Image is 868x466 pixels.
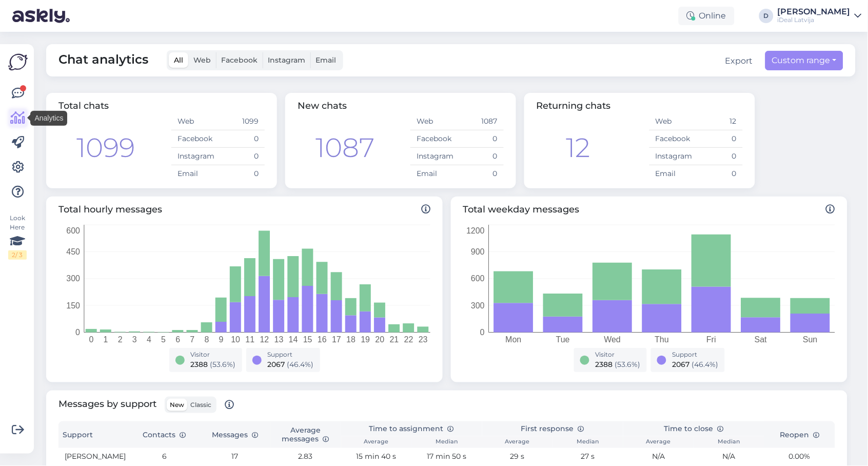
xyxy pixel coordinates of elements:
tspan: 600 [66,227,80,236]
td: Email [649,165,696,183]
span: 2388 [596,360,613,369]
td: 0 [218,148,265,165]
span: Chat analytics [58,50,148,70]
tspan: 22 [404,335,413,344]
tspan: 9 [219,335,224,344]
tspan: 18 [346,335,356,344]
td: Web [410,113,457,130]
tspan: Thu [655,335,669,344]
tspan: 16 [318,335,327,344]
td: 15 min 40 s [341,448,412,465]
tspan: 300 [471,301,485,310]
tspan: 15 [303,335,312,344]
tspan: 1200 [466,227,485,236]
th: Contacts [129,421,200,448]
td: Facebook [171,130,218,148]
tspan: Fri [707,335,717,344]
td: Instagram [410,148,457,165]
div: 12 [566,128,590,168]
td: 12 [696,113,743,130]
tspan: 20 [376,335,385,344]
tspan: 0 [75,328,80,337]
tspan: 300 [66,275,80,283]
span: 2067 [673,360,690,369]
div: Online [679,7,735,25]
td: Facebook [649,130,696,148]
tspan: 4 [147,335,151,344]
td: Instagram [171,148,218,165]
tspan: 21 [390,335,399,344]
th: Average [623,436,694,448]
tspan: 7 [190,335,194,344]
span: Total weekday messages [463,203,835,217]
td: N/A [623,448,694,465]
td: 0 [457,165,504,183]
tspan: Wed [604,335,621,344]
th: Average [482,436,553,448]
tspan: 1 [104,335,108,344]
a: [PERSON_NAME]iDeal Latvija [778,8,862,24]
tspan: 10 [231,335,240,344]
td: 17 min 50 s [411,448,482,465]
tspan: 17 [332,335,341,344]
td: Web [649,113,696,130]
tspan: 600 [471,275,485,283]
tspan: 23 [419,335,428,344]
th: Median [694,436,765,448]
td: 0 [696,148,743,165]
td: 17 [200,448,270,465]
td: 0 [218,165,265,183]
button: Export [725,55,753,67]
tspan: 8 [205,335,209,344]
span: ( 46.4 %) [692,360,719,369]
div: iDeal Latvija [778,16,851,24]
td: 2.83 [270,448,341,465]
span: ( 46.4 %) [287,360,314,369]
tspan: 19 [361,335,370,344]
th: Reopen [764,421,835,448]
tspan: 14 [289,335,298,344]
td: 0 [457,130,504,148]
td: N/A [694,448,765,465]
th: Time to assignment [341,421,482,436]
div: Support [673,350,719,359]
td: Instagram [649,148,696,165]
td: 0 [696,130,743,148]
td: Email [410,165,457,183]
div: Look Here [8,213,27,260]
tspan: 900 [471,247,485,256]
tspan: 12 [260,335,269,344]
td: 1087 [457,113,504,130]
span: 2388 [191,360,208,369]
th: Average messages [270,421,341,448]
td: Email [171,165,218,183]
span: Total hourly messages [58,203,430,217]
tspan: 5 [161,335,166,344]
span: ( 53.6 %) [615,360,641,369]
span: Classic [190,401,211,409]
tspan: Sat [755,335,767,344]
span: ( 53.6 %) [210,360,236,369]
tspan: Tue [556,335,570,344]
span: Email [315,55,336,65]
th: Messages [200,421,270,448]
span: 2067 [268,360,285,369]
tspan: 6 [175,335,180,344]
div: Visitor [596,350,641,359]
div: Support [268,350,314,359]
td: 0 [218,130,265,148]
td: 0 [457,148,504,165]
span: Total chats [58,100,109,111]
span: Facebook [221,55,258,65]
tspan: 2 [118,335,123,344]
th: Average [341,436,412,448]
img: Askly Logo [8,52,28,72]
div: Analytics [30,111,67,126]
span: New [170,401,184,409]
td: 0.00% [764,448,835,465]
span: Instagram [268,55,305,65]
div: 1087 [315,128,374,168]
tspan: 0 [89,335,94,344]
td: [PERSON_NAME] [58,448,129,465]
